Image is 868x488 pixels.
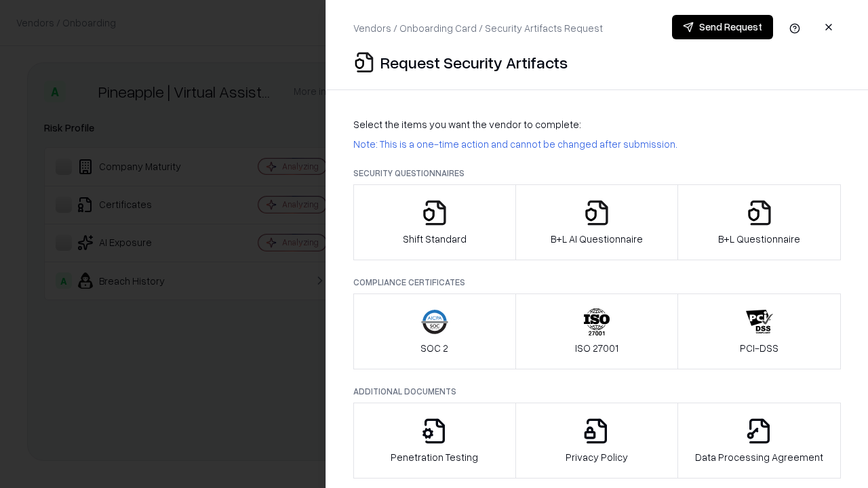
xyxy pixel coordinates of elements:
p: ISO 27001 [575,341,618,355]
p: Compliance Certificates [353,277,841,288]
p: Shift Standard [403,232,467,246]
p: Privacy Policy [566,450,628,464]
p: Vendors / Onboarding Card / Security Artifacts Request [353,21,603,35]
button: ISO 27001 [515,293,679,369]
p: B+L AI Questionnaire [551,232,643,246]
p: SOC 2 [420,341,448,355]
button: B+L AI Questionnaire [515,184,679,260]
button: Penetration Testing [353,403,516,479]
button: PCI-DSS [677,293,841,369]
p: Data Processing Agreement [695,450,823,464]
button: Send Request [672,15,773,39]
p: Note: This is a one-time action and cannot be changed after submission. [353,137,841,151]
p: PCI-DSS [740,341,778,355]
button: Data Processing Agreement [677,403,841,479]
button: Privacy Policy [515,403,679,479]
button: Shift Standard [353,184,516,260]
p: Penetration Testing [391,450,478,464]
p: Select the items you want the vendor to complete: [353,117,841,131]
button: B+L Questionnaire [677,184,841,260]
p: Request Security Artifacts [380,52,568,73]
p: Security Questionnaires [353,167,841,179]
button: SOC 2 [353,293,516,369]
p: Additional Documents [353,386,841,397]
p: B+L Questionnaire [718,232,800,246]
